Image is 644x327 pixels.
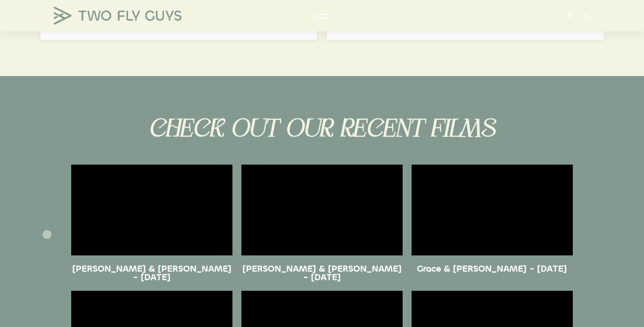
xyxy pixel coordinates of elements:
[71,264,232,282] h5: [PERSON_NAME] & [PERSON_NAME] - [DATE]
[241,264,403,282] h5: [PERSON_NAME] & [PERSON_NAME] - [DATE]
[412,264,573,273] h5: Grace & [PERSON_NAME] - [DATE]
[54,7,188,25] a: TWO FLY GUYS MEDIA TWO FLY GUYS MEDIA
[412,165,573,255] iframe: vimeo Video Player
[71,165,232,255] iframe: vimeo Video Player
[71,111,573,143] div: CHECK OUT OUR RECENT FILMS
[49,13,308,24] li: Priority Turnaround – $1200
[54,7,181,25] img: TWO FLY GUYS MEDIA
[241,165,403,255] iframe: vimeo Video Player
